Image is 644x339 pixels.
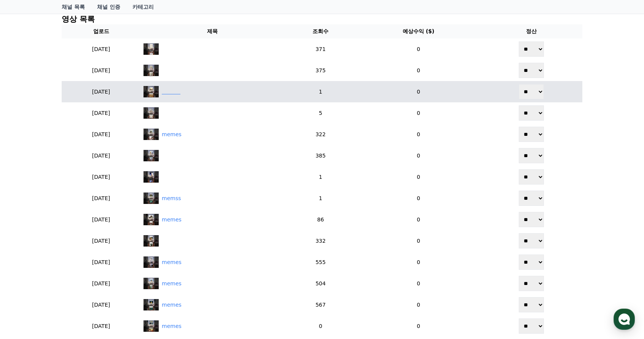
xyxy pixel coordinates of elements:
[143,235,281,247] a: ‎ ‎ ‎ ‎ ‎ ‎ ‎ ‎ ‎ ‎ ‎ ‎
[143,43,281,55] a: ‎ ‎ ‎ ‎ ‎ ‎ ‎ ‎ ‎ ‎ ‎ ‎
[143,193,159,204] img: memss
[285,124,357,145] td: 322
[357,124,480,145] td: 0
[285,273,357,294] td: 504
[285,102,357,124] td: 5
[162,131,182,138] div: memes
[285,294,357,315] td: 567
[62,124,140,145] td: [DATE]
[357,38,480,60] td: 0
[62,315,140,337] td: [DATE]
[357,166,480,188] td: 0
[285,230,357,251] td: 332
[285,24,357,38] th: 조회수
[162,301,182,309] div: memes
[24,253,29,259] span: 홈
[2,241,50,260] a: 홈
[62,273,140,294] td: [DATE]
[162,45,170,53] div: ‎ ‎ ‎ ‎ ‎ ‎
[285,209,357,230] td: 86
[118,253,127,259] span: 설정
[357,145,480,166] td: 0
[285,315,357,337] td: 0
[143,150,159,161] img: ‎ ‎ ‎ ‎ ‎ ‎
[143,214,281,225] a: memes memes
[143,214,159,225] img: memes
[357,81,480,102] td: 0
[143,320,281,332] a: memes memes
[357,24,480,38] th: 예상수익 ($)
[143,171,281,183] a: ‎ ‎ ‎ ‎ ‎ ‎ ‎ ‎ ‎ ‎ ‎ ‎
[143,171,159,183] img: ‎ ‎ ‎ ‎ ‎ ‎
[162,88,180,96] div: ‎ ‎ ‎ ‎ ‎ ‎ ‎ ‎ ‎ ‎ ‎ ‎
[143,299,159,310] img: memes
[285,38,357,60] td: 371
[143,299,281,310] a: memes memes
[62,24,140,38] th: 업로드
[70,253,79,259] span: 대화
[162,280,182,288] div: memes
[143,107,281,119] a: ‎ ‎ ‎ ‎ ‎ ‎ ‎ ‎
[357,188,480,209] td: 0
[140,24,284,38] th: 제목
[62,166,140,188] td: [DATE]
[143,235,159,247] img: ‎ ‎ ‎ ‎ ‎ ‎
[62,294,140,315] td: [DATE]
[62,102,140,124] td: [DATE]
[143,278,281,289] a: memes memes
[162,237,170,245] div: ‎ ‎ ‎ ‎ ‎ ‎
[357,294,480,315] td: 0
[62,38,140,60] td: [DATE]
[62,230,140,251] td: [DATE]
[162,258,182,266] div: memes
[162,152,170,160] div: ‎ ‎ ‎ ‎ ‎ ‎
[285,251,357,273] td: 555
[285,188,357,209] td: 1
[143,65,159,76] img: ‎ ‎ ‎ ‎
[50,241,98,260] a: 대화
[162,109,167,117] div: ‎ ‎ ‎ ‎
[143,193,281,204] a: memss memss
[143,43,159,55] img: ‎ ‎ ‎ ‎ ‎ ‎
[62,251,140,273] td: [DATE]
[143,86,281,97] a: ‎ ‎ ‎ ‎ ‎ ‎ ‎ ‎ ‎ ‎ ‎ ‎ ‎ ‎ ‎ ‎ ‎ ‎ ‎ ‎ ‎ ‎ ‎ ‎
[143,320,159,332] img: memes
[162,67,167,75] div: ‎ ‎ ‎ ‎
[143,256,281,268] a: memes memes
[162,216,182,224] div: memes
[357,251,480,273] td: 0
[143,256,159,268] img: memes
[98,241,146,260] a: 설정
[162,322,182,330] div: memes
[143,86,159,97] img: ‎ ‎ ‎ ‎ ‎ ‎ ‎ ‎ ‎ ‎ ‎ ‎
[357,273,480,294] td: 0
[357,230,480,251] td: 0
[62,14,582,24] p: 영상 목록
[285,166,357,188] td: 1
[162,194,181,202] div: memss
[143,129,281,140] a: memes memes
[62,145,140,166] td: [DATE]
[357,60,480,81] td: 0
[285,81,357,102] td: 1
[143,278,159,289] img: memes
[143,107,159,119] img: ‎ ‎ ‎ ‎
[162,173,170,181] div: ‎ ‎ ‎ ‎ ‎ ‎
[62,60,140,81] td: [DATE]
[62,81,140,102] td: [DATE]
[143,129,159,140] img: memes
[357,315,480,337] td: 0
[62,209,140,230] td: [DATE]
[285,60,357,81] td: 375
[62,188,140,209] td: [DATE]
[480,24,582,38] th: 정산
[285,145,357,166] td: 385
[143,65,281,76] a: ‎ ‎ ‎ ‎ ‎ ‎ ‎ ‎
[357,209,480,230] td: 0
[143,150,281,161] a: ‎ ‎ ‎ ‎ ‎ ‎ ‎ ‎ ‎ ‎ ‎ ‎
[357,102,480,124] td: 0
